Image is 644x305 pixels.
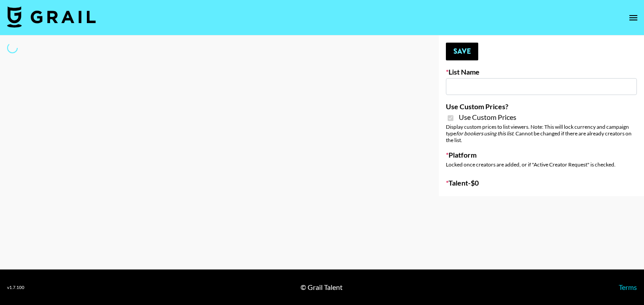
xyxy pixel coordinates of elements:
[624,9,642,27] button: open drawer
[446,102,637,111] label: Use Custom Prices?
[446,178,637,187] label: Talent - $ 0
[301,283,343,292] div: © Grail Talent
[446,161,637,168] div: Locked once creators are added, or if "Active Creator Request" is checked.
[456,130,513,137] em: for bookers using this list
[446,67,637,76] label: List Name
[7,6,96,28] img: Grail Talent
[446,43,478,60] button: Save
[7,285,24,290] div: v 1.7.100
[619,283,637,291] a: Terms
[459,113,516,122] span: Use Custom Prices
[446,151,637,159] label: Platform
[446,123,637,143] div: Display custom prices to list viewers. Note: This will lock currency and campaign type . Cannot b...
